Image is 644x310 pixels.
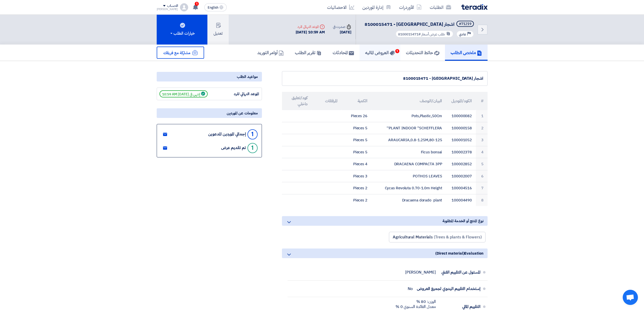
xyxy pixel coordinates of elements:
[406,50,439,55] h5: حائط التحديثات
[476,134,487,146] td: 3
[327,45,360,61] a: المحادثات
[169,30,195,36] div: خيارات الطلب
[365,21,454,28] span: اشجار [GEOGRAPHIC_DATA] - 8100015471
[295,50,321,55] h5: تقرير الطلب
[286,75,483,81] div: اشجار [GEOGRAPHIC_DATA] - 8100015471
[163,50,191,56] span: مشاركة مع فريقك
[323,1,358,13] a: الاحصائيات
[446,122,476,134] td: 100000158
[157,108,262,118] div: معلومات عن الموردين
[342,158,371,170] td: 4 Pieces
[333,50,354,55] h5: المحادثات
[342,134,371,146] td: 5 Pieces
[342,194,371,206] td: 2 Pieces
[371,110,446,122] td: Pots,Plastic,50Cm
[476,122,487,134] td: 2
[157,8,178,11] div: [PERSON_NAME]
[440,266,480,278] div: المسئول عن التقييم الفني
[296,29,325,35] div: [DATE] 10:59 AM
[365,50,395,55] h5: العروض الماليه
[459,32,466,37] span: عادي
[159,90,208,97] span: إنتهي في [DATE] 10:59 AM
[476,194,487,206] td: 8
[296,24,325,29] div: الموعد النهائي للرد
[157,72,262,81] div: مواعيد الطلب
[476,182,487,194] td: 7
[257,50,284,55] h5: أوامر التوريد
[446,134,476,146] td: 100001052
[396,299,436,304] div: الوزن: 80 %
[342,110,371,122] td: 26 Pieces
[461,4,488,10] img: Teradix logo
[446,146,476,158] td: 100002378
[476,110,487,122] td: 1
[180,3,188,11] img: profile_test.png
[446,182,476,194] td: 100004516
[365,21,475,28] h5: اشجار جامعة طيبة - 8100015471
[342,146,371,158] td: 5 Pieces
[358,1,395,13] a: إدارة الموردين
[446,92,476,110] th: الكود/الموديل
[157,15,207,45] button: خيارات الطلب
[395,49,399,53] span: 1
[371,122,446,134] td: PLANT INDOOR ''SCHEFFLERA''
[476,146,487,158] td: 4
[371,194,446,206] td: Dracaena dorado plant
[371,158,446,170] td: DRACAENA COMPACTA 3PP
[167,4,178,8] div: الحساب
[221,91,259,97] div: الموعد النهائي للرد
[459,22,471,26] div: #71219
[434,234,481,240] span: (Trees & plants & Flowers)
[446,110,476,122] td: 100000082
[247,143,258,153] div: 1
[204,3,227,11] button: English
[371,92,446,110] th: البيان/الوصف
[393,234,433,240] span: Agricultural Materials
[252,45,289,61] a: أوامر التوريد
[282,92,312,110] th: كود/تعليق داخلي
[312,92,342,110] th: المرفقات
[464,251,483,256] span: Evaluation
[342,170,371,182] td: 3 Pieces
[400,45,445,61] a: حائط التحديثات
[435,251,464,256] span: (Direct material)
[476,158,487,170] td: 5
[476,92,487,110] th: #
[451,50,482,55] h5: ملخص الطلب
[395,1,426,13] a: الأوردرات
[195,2,199,6] span: 1
[408,286,413,291] div: No
[398,32,421,37] span: #8100015471
[446,170,476,182] td: 100002007
[446,194,476,206] td: 100004490
[342,182,371,194] td: 2 Pieces
[371,170,446,182] td: POTHOS LEAVES
[371,182,446,194] td: Cycas Revoluta 0.70-1.0m Height
[445,45,488,61] a: ملخص الطلب
[208,6,218,9] span: English
[442,218,483,224] span: نوع المنتج أو الخدمة المطلوبة
[421,32,445,37] span: طلب عرض أسعار
[417,283,480,295] div: إستخدام التقييم اليدوي لجميع العروض
[342,122,371,134] td: 5 Pieces
[247,129,258,139] div: 1
[623,290,638,305] a: Open chat
[207,15,229,45] button: تعديل
[342,92,371,110] th: الكمية
[221,146,246,150] div: تم تقديم عرض
[476,170,487,182] td: 6
[426,1,455,13] a: الطلبات
[371,134,446,146] td: ARAUCARIA,0.8-1.25M,80-125
[446,158,476,170] td: 100002852
[208,132,246,137] div: إجمالي الموردين المدعوين
[360,45,400,61] a: العروض الماليه1
[371,146,446,158] td: Ficus bonsai
[333,29,351,35] div: [DATE]
[289,45,327,61] a: تقرير الطلب
[396,304,436,309] div: معدل الفائدة السنوي 0 %
[333,24,351,29] div: صدرت في
[405,270,436,275] div: [PERSON_NAME]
